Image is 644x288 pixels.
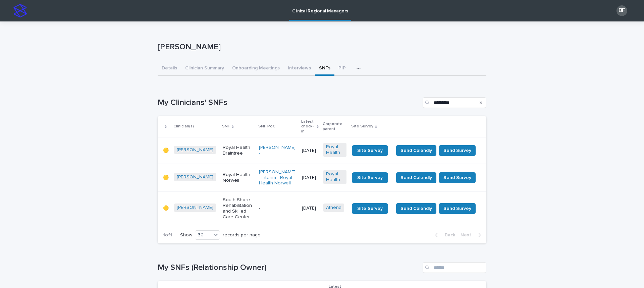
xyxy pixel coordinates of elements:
[301,118,315,135] p: Latest check-in
[458,232,486,238] button: Next
[13,4,27,17] img: stacker-logo-s-only.png
[334,62,350,76] button: PIP
[396,203,436,214] button: Send Calendly
[352,172,388,183] a: Site Survey
[158,227,177,243] p: 1 of 1
[396,172,436,183] button: Send Calendly
[461,233,475,237] span: Next
[423,262,486,273] input: Search
[439,145,476,156] button: Send Survey
[177,205,213,211] a: [PERSON_NAME]
[223,232,261,238] p: records per page
[616,5,627,16] div: BF
[302,175,318,181] p: [DATE]
[177,174,213,180] a: [PERSON_NAME]
[223,172,254,183] p: Royal Health Norwell
[351,123,373,130] p: Site Survey
[323,120,347,133] p: Corporate parent
[443,174,471,181] span: Send Survey
[326,205,341,211] a: Athena
[223,145,254,156] p: Royal Health Braintree
[195,232,211,239] div: 30
[439,203,476,214] button: Send Survey
[158,98,420,108] h1: My Clinicians' SNFs
[315,62,334,76] button: SNFs
[357,148,383,153] span: Site Survey
[326,171,344,183] a: Royal Health
[352,203,388,214] a: Site Survey
[357,175,383,180] span: Site Survey
[222,123,230,130] p: SNF
[302,148,318,154] p: [DATE]
[173,123,194,130] p: Clinician(s)
[181,62,228,76] button: Clinician Summary
[228,62,284,76] button: Onboarding Meetings
[400,205,432,212] span: Send Calendly
[158,62,181,76] button: Details
[302,206,318,211] p: [DATE]
[158,137,486,164] tr: 🟡[PERSON_NAME] Royal Health Braintree[PERSON_NAME] - [DATE]Royal Health Site SurveySend CalendlyS...
[357,206,383,211] span: Site Survey
[180,232,192,238] p: Show
[158,42,484,52] p: [PERSON_NAME]
[430,232,458,238] button: Back
[177,147,213,153] a: [PERSON_NAME]
[163,148,169,154] p: 🟡
[259,169,297,186] a: [PERSON_NAME] - Interim - Royal Health Norwell
[443,147,471,154] span: Send Survey
[352,145,388,156] a: Site Survey
[258,123,275,130] p: SNF PoC
[443,205,471,212] span: Send Survey
[396,145,436,156] button: Send Calendly
[163,175,169,181] p: 🟡
[163,206,169,211] p: 🟡
[284,62,315,76] button: Interviews
[326,144,344,156] a: Royal Health
[400,174,432,181] span: Send Calendly
[439,172,476,183] button: Send Survey
[158,164,486,191] tr: 🟡[PERSON_NAME] Royal Health Norwell[PERSON_NAME] - Interim - Royal Health Norwell [DATE]Royal Hea...
[400,147,432,154] span: Send Calendly
[259,145,297,156] a: [PERSON_NAME] -
[158,192,486,225] tr: 🟡[PERSON_NAME] South Shore Rehabilitation and Skilled Care Center-[DATE]Athena Site SurveySend Ca...
[223,197,254,220] p: South Shore Rehabilitation and Skilled Care Center
[423,97,486,108] input: Search
[158,263,420,273] h1: My SNFs (Relationship Owner)
[441,233,455,237] span: Back
[259,206,297,211] p: -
